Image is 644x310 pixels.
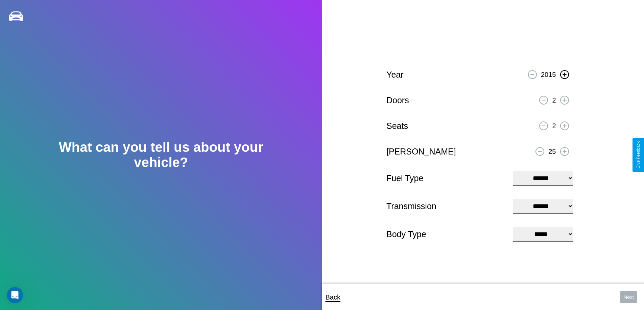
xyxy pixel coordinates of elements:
[386,93,409,108] p: Doors
[636,141,641,169] div: Give Feedback
[7,287,23,303] iframe: Intercom live chat
[386,199,506,214] p: Transmission
[620,291,637,303] button: Next
[32,140,290,170] h2: What can you tell us about your vehicle?
[326,291,340,303] p: Back
[552,120,556,132] p: 2
[386,144,456,159] p: [PERSON_NAME]
[386,171,506,186] p: Fuel Type
[386,227,506,242] p: Body Type
[386,67,404,82] p: Year
[548,145,556,158] p: 25
[552,94,556,106] p: 2
[386,118,408,134] p: Seats
[541,68,556,81] p: 2015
